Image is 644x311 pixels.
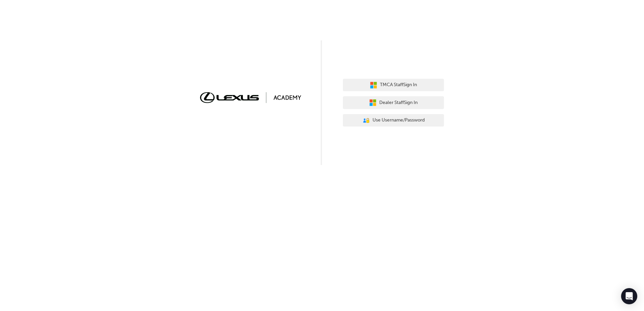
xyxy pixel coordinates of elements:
span: Dealer Staff Sign In [379,99,418,107]
div: Open Intercom Messenger [621,288,637,304]
img: Trak [200,92,301,103]
button: Use Username/Password [343,114,444,127]
button: Dealer StaffSign In [343,96,444,109]
span: TMCA Staff Sign In [380,81,417,89]
span: Use Username/Password [373,116,425,124]
button: TMCA StaffSign In [343,79,444,92]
